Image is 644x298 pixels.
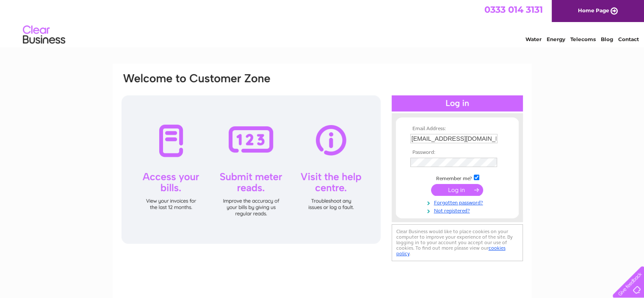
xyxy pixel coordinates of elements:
div: Clear Business is a trading name of Verastar Limited (registered in [GEOGRAPHIC_DATA] No. 3667643... [122,5,522,41]
img: logo.png [22,22,66,48]
th: Password: [408,150,506,156]
td: Remember me? [408,173,506,182]
div: Clear Business would like to place cookies on your computer to improve your experience of the sit... [392,224,523,261]
th: Email Address: [408,126,506,132]
a: Energy [547,36,565,42]
a: cookies policy [396,245,506,256]
a: Forgotten password? [410,198,506,206]
a: Contact [618,36,639,42]
input: Submit [431,184,483,196]
a: Water [525,36,542,42]
a: 0333 014 3131 [484,4,543,15]
a: Telecoms [570,36,596,42]
a: Blog [601,36,613,42]
a: Not registered? [410,206,506,214]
